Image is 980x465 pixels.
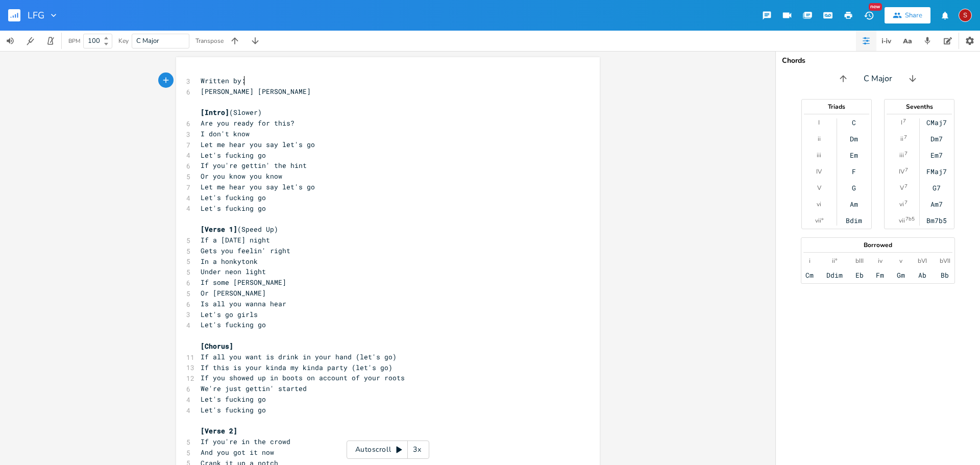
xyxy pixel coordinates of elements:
[802,104,871,110] div: Triads
[201,118,295,128] span: Are you ready for this?
[201,225,278,234] span: (Speed Up)
[201,363,393,372] span: If this is your kinda my kinda party (let's go)
[201,373,405,382] span: If you showed up in boots on account of your roots
[201,288,266,298] span: Or [PERSON_NAME]
[201,140,315,149] span: Let me hear you say let's go
[930,200,943,208] div: Am7
[850,151,858,159] div: Em
[876,271,884,279] div: Fm
[926,216,947,225] div: Bm7b5
[855,271,864,279] div: Eb
[926,118,947,127] div: CMaj7
[926,167,947,176] div: FMaj7
[782,57,974,64] div: Chords
[201,108,229,117] span: [Intro]
[201,225,237,234] span: [Verse 1]
[869,3,882,11] div: New
[817,184,821,192] div: V
[905,11,922,20] div: Share
[201,278,286,287] span: If some [PERSON_NAME]
[817,151,821,159] div: iii
[818,118,820,127] div: I
[885,104,954,110] div: Sevenths
[201,395,266,404] span: Let's fucking go
[347,440,429,459] div: Autoscroll
[818,135,821,143] div: ii
[852,118,856,127] div: C
[201,437,290,446] span: If you're in the crowd
[201,151,266,160] span: Let's fucking go
[28,11,44,20] span: LFG
[201,204,266,213] span: Let's fucking go
[816,167,822,176] div: IV
[826,271,843,279] div: Ddim
[864,73,892,85] span: C Major
[930,135,943,143] div: Dm7
[201,257,258,266] span: In a honkytonk
[201,246,290,255] span: Gets you feelin' right
[201,405,266,414] span: Let's fucking go
[940,257,950,265] div: bVII
[904,150,908,158] sup: 7
[941,271,949,279] div: Bb
[201,426,237,435] span: [Verse 2]
[201,193,266,202] span: Let's fucking go
[897,271,905,279] div: Gm
[817,200,821,208] div: vi
[933,184,941,192] div: G7
[899,200,904,208] div: vi
[201,108,262,117] span: (Slower)
[859,6,879,25] button: New
[408,440,426,459] div: 3x
[900,184,904,192] div: V
[899,167,904,176] div: IV
[900,135,903,143] div: ii
[201,235,270,244] span: If a [DATE] night
[899,151,904,159] div: iii
[801,242,954,248] div: Borrowed
[918,271,926,279] div: Ab
[901,118,902,127] div: I
[805,271,814,279] div: Cm
[850,200,858,208] div: Am
[878,257,883,265] div: iv
[904,182,908,190] sup: 7
[904,199,908,207] sup: 7
[959,4,972,27] button: S
[201,76,246,85] span: Written by:
[832,257,837,265] div: ii°
[852,184,856,192] div: G
[809,257,811,265] div: i
[201,267,266,276] span: Under neon light
[195,38,224,44] div: Transpose
[904,133,907,141] sup: 7
[930,151,943,159] div: Em7
[899,216,905,225] div: vii
[136,36,159,45] span: C Major
[68,38,80,44] div: BPM
[201,172,282,181] span: Or you know you know
[118,38,129,44] div: Key
[201,341,233,351] span: [Chorus]
[815,216,823,225] div: vii°
[959,9,972,22] div: Scott Owen
[852,167,856,176] div: F
[201,352,397,361] span: If all you want is drink in your hand (let's go)
[918,257,927,265] div: bVI
[905,166,908,174] sup: 7
[201,448,274,457] span: And you got it now
[903,117,906,125] sup: 7
[905,215,915,223] sup: 7b5
[885,7,930,23] button: Share
[201,87,311,96] span: [PERSON_NAME] [PERSON_NAME]
[201,310,258,319] span: Let's go girls
[201,161,307,170] span: If you're gettin' the hint
[855,257,864,265] div: bIII
[201,299,286,308] span: Is all you wanna hear
[201,384,307,393] span: We're just gettin' started
[899,257,902,265] div: v
[846,216,862,225] div: Bdim
[850,135,858,143] div: Dm
[201,182,315,191] span: Let me hear you say let's go
[201,129,250,138] span: I don't know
